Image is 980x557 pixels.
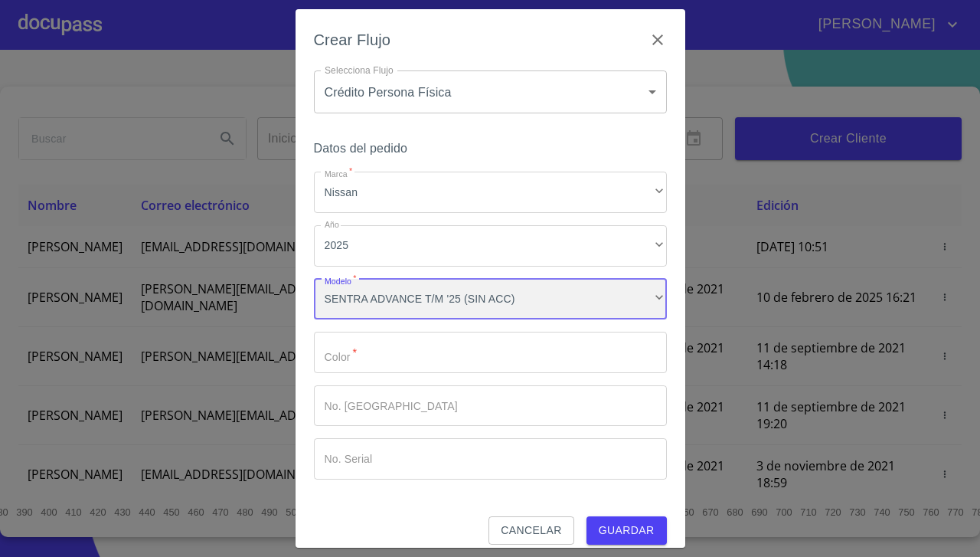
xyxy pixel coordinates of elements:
[586,516,667,545] button: Guardar
[314,172,667,213] div: Nissan
[488,516,573,545] button: Cancelar
[501,521,561,540] span: Cancelar
[314,138,667,159] h6: Datos del pedido
[314,225,667,267] div: 2025
[599,521,655,540] span: Guardar
[314,28,391,52] h6: Crear Flujo
[314,70,667,113] div: Crédito Persona Física
[314,279,667,320] div: SENTRA ADVANCE T/M '25 (SIN ACC)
